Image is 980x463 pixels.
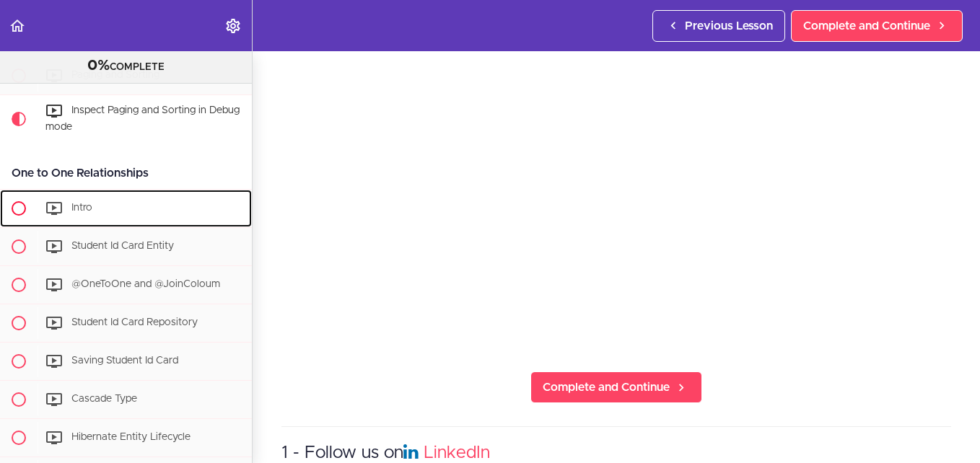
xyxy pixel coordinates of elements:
span: Cascade Type [71,394,137,404]
a: Complete and Continue [791,10,963,42]
span: Complete and Continue [543,379,670,396]
span: 0% [87,58,110,73]
div: COMPLETE [18,57,234,76]
span: Student Id Card Repository [71,317,198,327]
span: @OneToOne and @JoinColoum [71,279,220,289]
svg: Back to course curriculum [9,17,26,35]
span: Complete and Continue [803,17,930,35]
span: Hibernate Entity Lifecycle [71,432,191,442]
a: Previous Lesson [652,10,785,42]
span: Previous Lesson [685,17,773,35]
span: Saving Student Id Card [71,356,178,366]
a: LinkedIn [424,444,490,462]
span: Intro [71,203,92,213]
span: Student Id Card Entity [71,241,174,251]
svg: Settings Menu [224,17,242,35]
a: Complete and Continue [530,371,702,403]
span: Inspect Paging and Sorting in Debug mode [45,106,240,133]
